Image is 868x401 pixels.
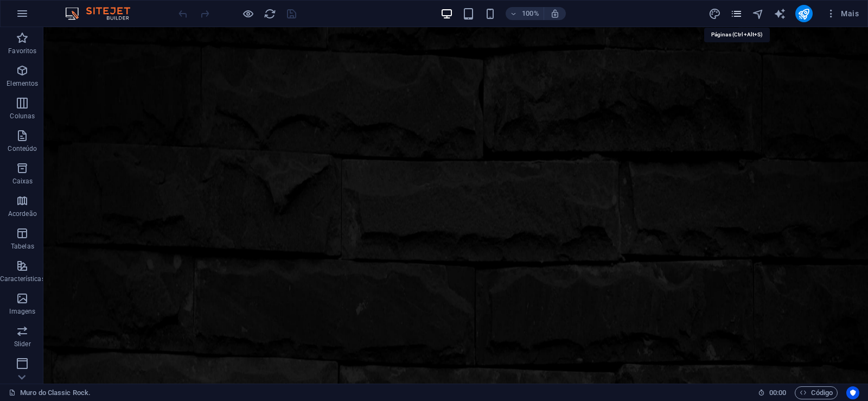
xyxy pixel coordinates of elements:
[9,386,91,399] a: Clique para cancelar a seleção. Clique duas vezes para abrir as Páginas
[263,7,276,20] button: reload
[758,386,787,399] h6: Tempo de sessão
[709,7,722,20] button: design
[709,8,721,20] i: Design (Ctrl+Alt+Y)
[522,7,539,20] h6: 100%
[8,144,37,153] p: Conteúdo
[797,8,810,20] i: Publicar
[550,9,560,18] i: Ao redimensionar, ajusta automaticamente o nível de zoom para caber no dispositivo escolhido.
[8,47,36,55] p: Favoritos
[506,7,544,20] button: 100%
[241,7,254,20] button: Clique aqui para sair do modo de visualização e continuar editando
[7,79,38,88] p: Elementos
[730,7,743,20] button: pages
[777,389,778,397] span: :
[846,386,859,399] button: Usercentrics
[9,307,35,316] p: Imagens
[774,7,787,20] button: text_generator
[826,8,859,19] span: Mais
[10,112,35,120] p: Colunas
[14,340,31,348] p: Slider
[752,8,764,20] i: Navegador
[752,7,765,20] button: navigator
[12,177,33,186] p: Caixas
[264,8,276,20] i: Recarregar página
[11,242,34,251] p: Tabelas
[821,5,863,22] button: Mais
[774,8,786,20] i: AI Writer
[8,209,37,218] p: Acordeão
[800,386,833,399] span: Código
[769,386,786,399] span: 00 00
[62,7,144,20] img: Editor Logo
[795,386,838,399] button: Código
[795,5,813,22] button: publish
